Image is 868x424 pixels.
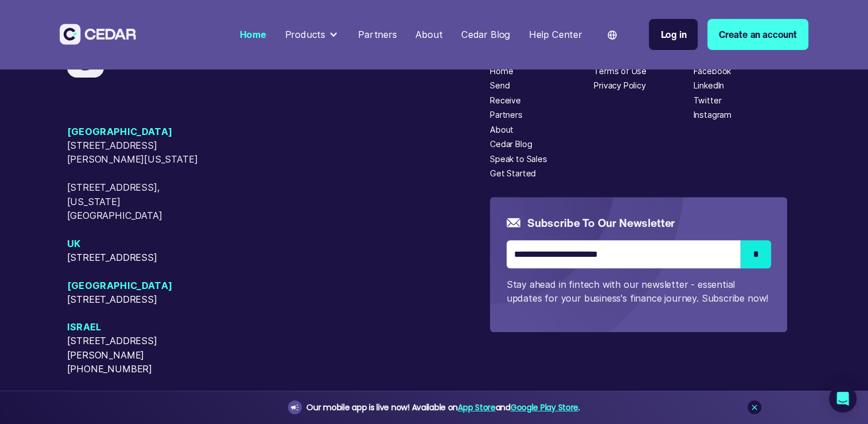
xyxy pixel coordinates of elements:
a: Terms of Use [594,65,647,77]
div: Partners [358,28,397,41]
a: LinkedIn [693,79,724,91]
a: Twitter [693,94,721,106]
span: [GEOGRAPHIC_DATA] [67,125,213,138]
div: Home [240,28,266,41]
a: Help Center [524,22,587,47]
img: world icon [608,30,617,40]
div: About [415,28,442,41]
a: Send [490,79,509,91]
span: Israel [67,320,213,334]
form: Email Form [507,215,771,306]
a: Cedar Blog [490,138,532,150]
a: App Store [458,402,495,413]
a: Instagram [693,109,731,121]
span: [STREET_ADDRESS][PERSON_NAME][US_STATE] [67,138,213,167]
p: Stay ahead in fintech with our newsletter - essential updates for your business's finance journey... [507,277,771,306]
div: Open Intercom Messenger [829,385,857,413]
a: Home [490,65,513,77]
a: Speak to Sales [490,153,547,165]
div: Help Center [529,28,582,41]
span: UK [67,237,213,250]
a: Home [235,22,271,47]
a: Google Play Store [511,402,578,413]
a: Receive [490,94,521,106]
img: announcement [290,403,299,412]
div: Log in [660,28,686,41]
a: About [411,22,447,47]
span: [STREET_ADDRESS] [67,292,213,306]
div: Products [280,22,344,46]
span: [STREET_ADDRESS] [67,250,213,264]
div: Products [285,28,325,41]
a: Partners [490,109,523,121]
a: Privacy Policy [594,79,646,91]
a: About [490,124,513,136]
span: [STREET_ADDRESS][PERSON_NAME][PHONE_NUMBER] [67,334,213,375]
span: [GEOGRAPHIC_DATA] [67,279,213,292]
a: Cedar Blog [457,22,515,47]
a: Facebook [693,65,731,77]
a: Get Started [490,167,536,179]
h5: Subscribe to our newsletter [527,215,675,230]
a: Partners [353,22,402,47]
div: Our mobile app is live now! Available on and . [306,400,579,415]
span: [STREET_ADDRESS], [US_STATE][GEOGRAPHIC_DATA] [67,180,213,222]
div: Cedar Blog [461,28,510,41]
a: Log in [649,19,698,50]
a: Create an account [707,19,808,50]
